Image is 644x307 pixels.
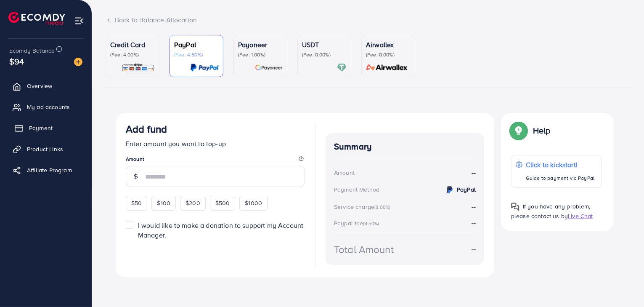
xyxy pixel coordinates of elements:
[363,220,379,227] small: (4.50%)
[366,40,411,50] p: Airwallex
[526,160,594,170] p: Click to kickstart!
[511,202,591,220] span: If you have any problem, please contact us by
[215,199,230,207] span: $500
[126,155,305,166] legend: Amount
[174,51,219,58] p: (Fee: 4.50%)
[106,15,631,25] div: Back to Balance Allocation
[29,124,53,132] span: Payment
[8,53,26,70] span: $94
[74,58,82,66] img: image
[334,168,355,177] div: Amount
[238,40,283,50] p: Payoneer
[157,199,170,207] span: $100
[186,199,200,207] span: $200
[126,123,167,135] h3: Add fund
[8,12,65,25] img: logo
[27,145,63,153] span: Product Links
[445,185,455,195] img: credit
[131,199,142,207] span: $50
[110,51,155,58] p: (Fee: 4.00%)
[334,219,382,227] div: Paypal fee
[6,120,85,136] a: Payment
[27,82,52,90] span: Overview
[526,173,594,183] p: Guide to payment via PayPal
[122,63,155,72] img: card
[568,212,593,220] span: Live Chat
[334,242,394,257] div: Total Amount
[533,125,551,136] p: Help
[472,202,476,211] strong: --
[190,63,219,72] img: card
[363,63,411,72] img: card
[472,168,476,178] strong: --
[9,46,55,55] span: Ecomdy Balance
[6,99,85,115] a: My ad accounts
[511,123,526,138] img: Popup guide
[138,221,303,240] span: I would like to make a donation to support my Account Manager.
[608,269,638,301] iframe: Chat
[126,139,305,149] p: Enter amount you want to top-up
[6,141,85,158] a: Product Links
[27,166,72,174] span: Affiliate Program
[6,162,85,179] a: Affiliate Program
[472,218,476,227] strong: --
[27,103,70,111] span: My ad accounts
[110,40,155,50] p: Credit Card
[255,63,283,72] img: card
[334,141,476,152] h4: Summary
[472,244,476,254] strong: --
[6,77,85,94] a: Overview
[511,203,519,211] img: Popup guide
[238,51,283,58] p: (Fee: 1.00%)
[334,185,379,194] div: Payment Method
[374,204,390,211] small: (3.00%)
[366,51,411,58] p: (Fee: 0.00%)
[245,199,262,207] span: $1000
[302,51,347,58] p: (Fee: 0.00%)
[174,40,219,50] p: PayPal
[457,185,476,194] strong: PayPal
[337,63,347,72] img: card
[302,40,347,50] p: USDT
[334,203,393,211] div: Service charge
[74,16,84,26] img: menu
